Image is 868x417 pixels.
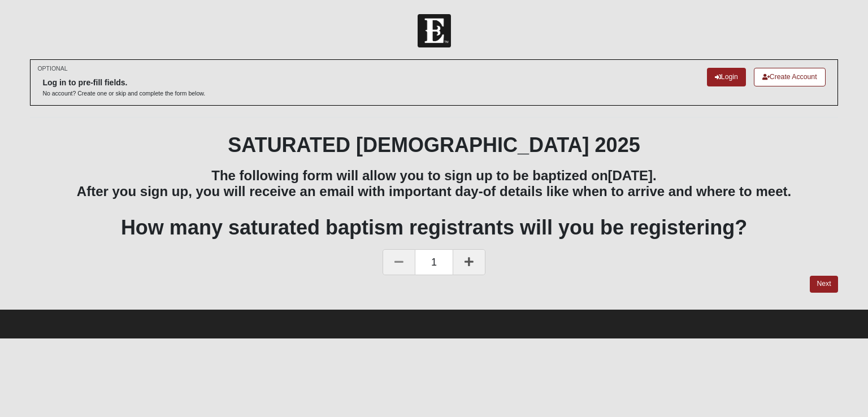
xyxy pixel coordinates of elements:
[810,276,837,292] a: Next
[30,168,837,201] h3: The following form will allow you to sign up to be baptized on After you sign up, you will receiv...
[754,68,826,86] a: Create Account
[707,68,746,86] a: Login
[415,249,453,275] span: 1
[37,64,67,73] small: OPTIONAL
[42,78,205,88] h6: Log in to pre-fill fields.
[418,14,451,47] img: Church of Eleven22 Logo
[30,215,837,240] h1: How many saturated baptism registrants will you be registering?
[608,168,657,183] b: [DATE].
[30,133,837,157] h1: SATURATED [DEMOGRAPHIC_DATA] 2025
[42,89,205,98] p: No account? Create one or skip and complete the form below.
